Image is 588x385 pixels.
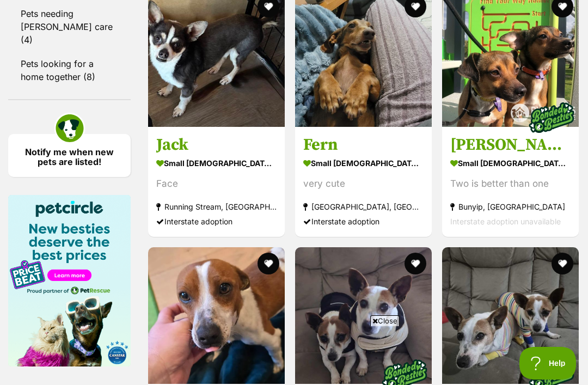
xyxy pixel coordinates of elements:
[370,315,400,326] span: Close
[8,195,131,366] img: Pet Circle promo banner
[258,253,279,274] button: favourite
[450,135,571,155] h3: [PERSON_NAME] and [PERSON_NAME]
[156,135,277,155] h3: Jack
[1,1,10,10] img: consumer-privacy-logo.png
[303,199,424,214] strong: [GEOGRAPHIC_DATA], [GEOGRAPHIC_DATA]
[156,199,277,214] strong: Running Stream, [GEOGRAPHIC_DATA]
[156,155,277,171] strong: small [DEMOGRAPHIC_DATA] Dog
[156,176,277,191] div: Face
[303,135,424,155] h3: Fern
[303,155,424,171] strong: small [DEMOGRAPHIC_DATA] Dog
[76,1,87,10] a: Privacy Notification
[442,126,579,237] a: [PERSON_NAME] and [PERSON_NAME] small [DEMOGRAPHIC_DATA] Dog Two is better than one Bunyip, [GEOG...
[552,253,573,274] button: favourite
[450,217,561,226] span: Interstate adoption unavailable
[303,176,424,191] div: very cute
[295,247,432,384] img: Chippy - Jack Russell Terrier Dog
[303,214,424,229] div: Interstate adoption
[148,126,285,237] a: Jack small [DEMOGRAPHIC_DATA] Dog Face Running Stream, [GEOGRAPHIC_DATA] Interstate adoption
[295,126,432,237] a: Fern small [DEMOGRAPHIC_DATA] Dog very cute [GEOGRAPHIC_DATA], [GEOGRAPHIC_DATA] Interstate adoption
[76,1,86,9] img: iconc.png
[405,253,426,274] button: favourite
[156,214,277,229] div: Interstate adoption
[450,199,571,214] strong: Bunyip, [GEOGRAPHIC_DATA]
[450,176,571,191] div: Two is better than one
[450,155,571,171] strong: small [DEMOGRAPHIC_DATA] Dog
[77,1,86,10] img: consumer-privacy-logo.png
[8,134,131,177] a: Notify me when new pets are listed!
[442,247,579,384] img: Moo - Jack Russell Terrier Dog
[30,331,558,380] iframe: Advertisement
[524,90,579,145] img: bonded besties
[8,52,131,88] a: Pets looking for a home together (8)
[148,247,285,384] img: Scout - Jack Russell Terrier Dog
[519,347,577,380] iframe: Help Scout Beacon - Open
[8,2,131,51] a: Pets needing [PERSON_NAME] care (4)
